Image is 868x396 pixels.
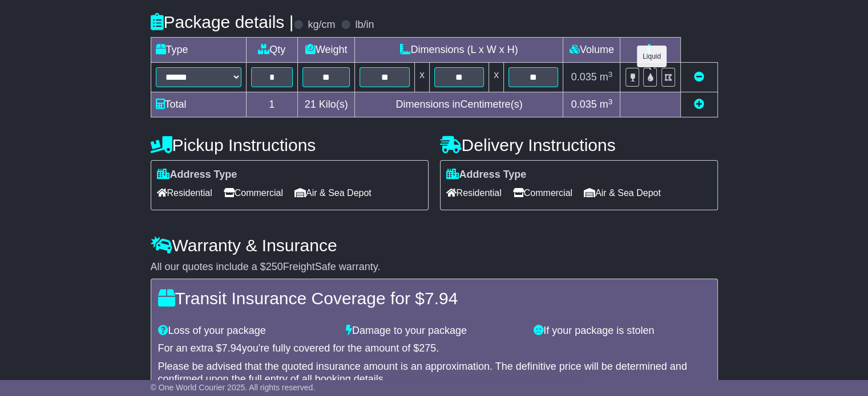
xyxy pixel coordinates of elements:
td: Total [151,92,246,117]
label: kg/cm [308,19,335,31]
span: 7.94 [425,289,458,308]
a: Add new item [694,99,704,110]
td: 1 [246,92,297,117]
span: Commercial [513,184,572,202]
span: Air & Sea Depot [584,184,661,202]
td: Dimensions in Centimetre(s) [355,92,563,117]
sup: 3 [608,97,613,106]
h4: Pickup Instructions [151,136,429,154]
td: Type [151,38,246,63]
span: 0.035 [571,71,597,83]
label: Address Type [446,169,527,181]
h4: Delivery Instructions [440,136,718,154]
span: 250 [266,261,283,272]
span: Commercial [224,184,283,202]
span: 7.94 [222,342,242,354]
div: All our quotes include a $ FreightSafe warranty. [151,261,718,273]
div: Damage to your package [340,325,528,337]
div: Liquid [637,46,667,67]
td: Weight [297,38,355,63]
td: Qty [246,38,297,63]
td: x [489,63,504,92]
span: Air & Sea Depot [294,184,372,202]
td: Volume [563,38,620,63]
h4: Transit Insurance Coverage for $ [158,289,710,308]
sup: 3 [608,70,613,79]
label: Address Type [157,169,237,181]
h4: Warranty & Insurance [151,236,718,255]
div: For an extra $ you're fully covered for the amount of $ . [158,342,710,355]
span: © One World Courier 2025. All rights reserved. [151,383,316,392]
span: m [600,99,613,110]
span: 21 [305,99,316,110]
div: If your package is stolen [528,325,716,337]
span: m [600,71,613,83]
h4: Package details | [151,13,294,31]
span: 275 [419,342,436,354]
div: Please be advised that the quoted insurance amount is an approximation. The definitive price will... [158,361,710,385]
td: Kilo(s) [297,92,355,117]
a: Remove this item [694,71,704,83]
label: lb/in [355,19,374,31]
td: x [414,63,429,92]
span: 0.035 [571,99,597,110]
td: Dimensions (L x W x H) [355,38,563,63]
div: Loss of your package [152,325,340,337]
span: Residential [157,184,212,202]
span: Residential [446,184,502,202]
